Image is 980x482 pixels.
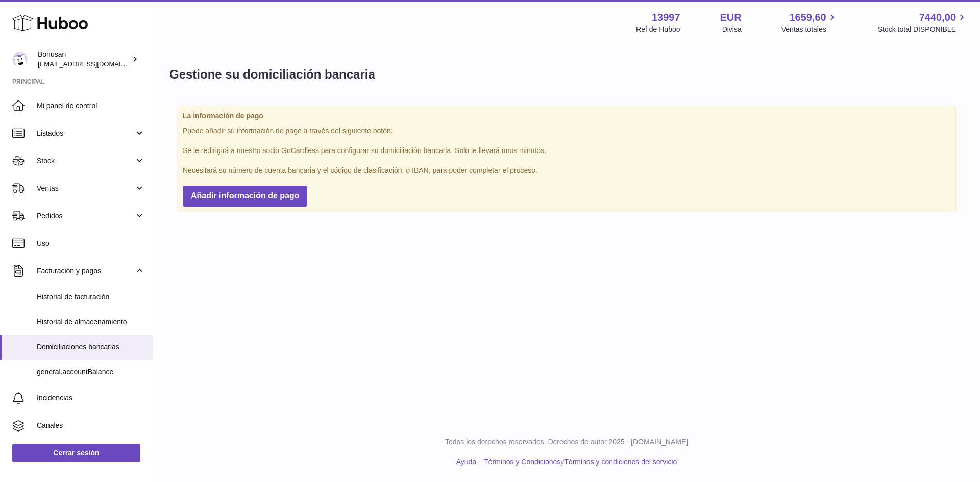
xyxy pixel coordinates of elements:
[38,49,130,69] div: Bonusan
[37,101,145,111] span: Mi panel de control
[37,184,134,193] span: Ventas
[484,458,560,466] a: Términos y Condiciones
[722,24,742,34] div: Divisa
[652,11,680,24] strong: 13997
[789,11,826,24] span: 1659,60
[191,191,299,200] span: Añadir información de pago
[636,24,680,34] div: Ref de Huboo
[564,458,677,466] a: Términos y condiciones del servicio
[37,156,134,166] span: Stock
[781,11,838,34] a: 1659,60 Ventas totales
[878,11,968,34] a: 7440,00 Stock total DISPONIBLE
[878,24,968,34] span: Stock total DISPONIBLE
[37,292,145,302] span: Historial de facturación
[183,146,950,156] p: Se le redirigirá a nuestro socio GoCardless para configurar su domiciliación bancaria. Solo le ll...
[480,457,677,467] li: y
[183,186,307,207] button: Añadir información de pago
[169,66,375,83] h1: Gestione su domiciliación bancaria
[38,60,150,68] span: [EMAIL_ADDRESS][DOMAIN_NAME]
[37,342,145,352] span: Domiciliaciones bancarias
[37,211,134,221] span: Pedidos
[12,444,140,462] a: Cerrar sesión
[37,421,145,430] span: Canales
[183,111,950,121] strong: La información de pago
[781,24,838,34] span: Ventas totales
[161,437,972,447] p: Todos los derechos reservados. Derechos de autor 2025 - [DOMAIN_NAME]
[37,367,145,377] span: general.accountBalance
[183,166,950,175] p: Necesitará su número de cuenta bancaria y el código de clasificación, o IBAN, para poder completa...
[37,317,145,327] span: Historial de almacenamiento
[720,11,742,24] strong: EUR
[37,129,134,138] span: Listados
[12,52,28,67] img: info@bonusan.es
[37,393,145,403] span: Incidencias
[456,458,476,466] a: Ayuda
[919,11,956,24] span: 7440,00
[37,239,145,248] span: Uso
[37,266,134,276] span: Facturación y pagos
[183,126,950,136] p: Puede añadir su información de pago a través del siguiente botón.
